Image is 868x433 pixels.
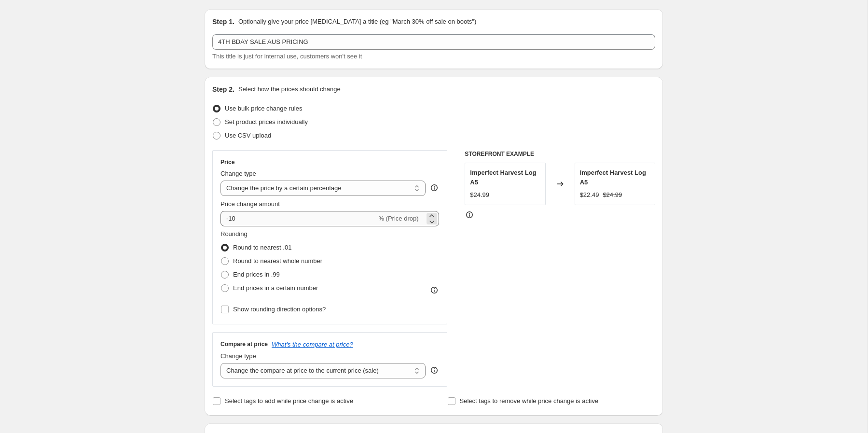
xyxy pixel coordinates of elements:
p: Optionally give your price [MEDICAL_DATA] a title (eg "March 30% off sale on boots") [238,17,476,27]
span: This title is just for internal use, customers won't see it [212,53,362,60]
div: help [429,365,439,375]
h2: Step 1. [212,17,234,27]
span: % (Price drop) [378,215,418,222]
strike: $24.99 [603,190,622,200]
div: $22.49 [580,190,599,200]
button: What's the compare at price? [272,341,353,348]
h2: Step 2. [212,84,234,94]
span: Set product prices individually [225,118,308,126]
span: End prices in a certain number [233,284,318,292]
span: End prices in .99 [233,271,280,278]
span: Imperfect Harvest Log A5 [580,169,646,186]
span: Change type [220,170,256,177]
span: Use bulk price change rules [225,105,302,112]
span: Rounding [220,230,248,237]
span: Price change amount [220,200,280,208]
span: Select tags to add while price change is active [225,397,353,405]
input: -15 [220,211,376,226]
input: 30% off holiday sale [212,34,655,50]
p: Select how the prices should change [238,84,341,94]
h3: Compare at price [220,340,268,348]
div: $24.99 [470,190,489,200]
div: help [429,183,439,193]
span: Use CSV upload [225,132,271,139]
h6: STOREFRONT EXAMPLE [465,150,655,158]
span: Imperfect Harvest Log A5 [470,169,536,186]
h3: Price [220,158,234,166]
span: Show rounding direction options? [233,306,326,313]
span: Round to nearest whole number [233,257,322,265]
span: Select tags to remove while price change is active [460,397,599,405]
span: Change type [220,352,256,360]
span: Round to nearest .01 [233,244,291,251]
